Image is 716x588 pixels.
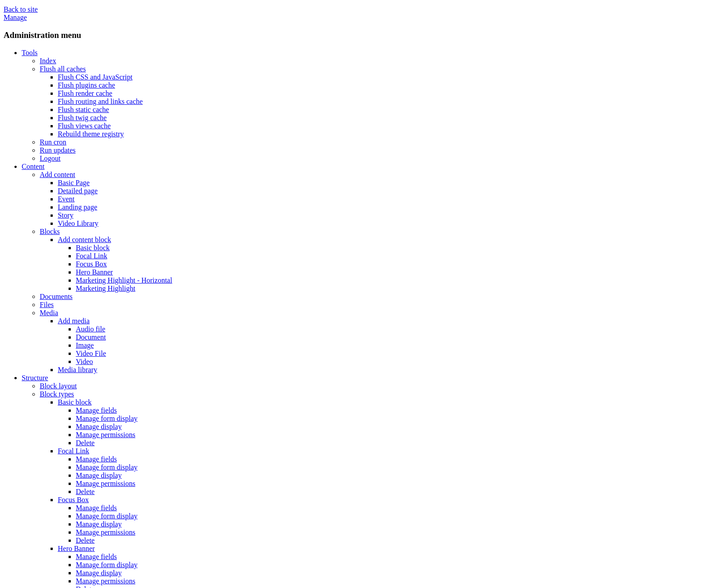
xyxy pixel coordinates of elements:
[58,73,133,81] a: Flush CSS and JavaScript
[40,138,66,146] a: Run cron
[76,463,138,471] a: Manage form display
[58,366,97,373] a: Media library
[40,228,60,235] a: Blocks
[40,171,75,178] a: Add content
[40,390,74,398] a: Block types
[58,81,115,89] a: Flush plugins cache
[58,203,97,211] a: Landing page
[40,382,77,390] a: Block layout
[76,415,138,422] a: Manage form display
[58,211,74,219] a: Story
[40,301,54,308] a: Files
[76,553,117,560] a: Manage fields
[76,244,110,252] a: Basic block
[58,447,89,455] a: Focal Link
[58,106,109,113] a: Flush static cache
[4,14,27,21] a: Manage
[40,154,60,162] a: Logout
[58,98,143,105] a: Flush routing and links cache
[22,163,45,170] a: Content
[4,30,712,40] h3: Administration menu
[58,89,112,97] a: Flush render cache
[40,293,73,300] a: Documents
[58,122,111,130] a: Flush views cache
[76,406,117,414] a: Manage fields
[76,252,107,260] a: Focal Link
[76,439,95,447] a: Delete
[76,455,117,463] a: Manage fields
[76,423,122,430] a: Manage display
[40,146,76,154] a: Run updates
[76,333,106,341] a: Document
[76,569,122,577] a: Manage display
[76,350,106,357] a: Video File
[76,431,135,439] a: Manage permissions
[40,57,56,65] a: Index
[76,285,135,292] a: Marketing Highlight
[76,341,94,349] a: Image
[76,480,135,487] a: Manage permissions
[40,309,58,317] a: Media
[76,471,122,479] a: Manage display
[76,488,95,495] a: Delete
[76,260,107,268] a: Focus Box
[58,179,90,187] a: Basic Page
[76,537,95,544] a: Delete
[76,520,122,528] a: Manage display
[76,276,172,284] a: Marketing Highlight - Horizontal
[58,195,74,203] a: Event
[58,398,92,406] a: Basic block
[22,374,48,382] a: Structure
[40,65,86,73] a: Flush all caches
[58,130,124,138] a: Rebuild theme registry
[58,219,98,227] a: Video Library
[76,325,105,333] a: Audio file
[76,504,117,512] a: Manage fields
[76,561,138,569] a: Manage form display
[58,317,90,325] a: Add media
[58,114,106,121] a: Flush twig cache
[58,496,89,504] a: Focus Box
[58,545,95,552] a: Hero Banner
[76,358,93,365] a: Video
[58,187,97,195] a: Detailed page
[4,5,38,13] a: Back to site
[22,49,37,56] a: Tools
[76,268,113,276] a: Hero Banner
[76,577,135,585] a: Manage permissions
[76,512,138,520] a: Manage form display
[58,236,111,243] a: Add content block
[76,528,135,536] a: Manage permissions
